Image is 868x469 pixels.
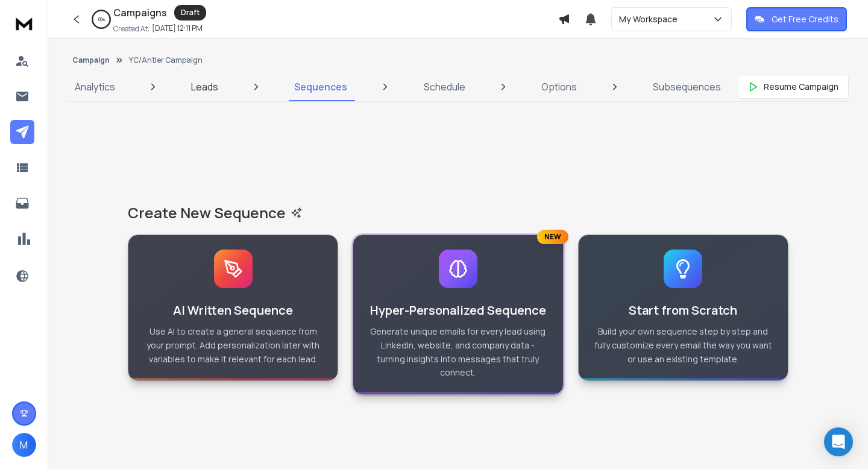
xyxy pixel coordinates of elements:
[541,80,577,94] p: Options
[12,433,36,457] button: M
[368,303,548,318] h3: Hyper-Personalized Sequence
[113,24,149,34] p: Created At:
[143,325,323,366] p: Use AI to create a general sequence from your prompt. Add personalization later with variables to...
[417,72,473,101] a: Schedule
[72,55,110,65] button: Campaign
[113,5,167,20] h1: Campaigns
[772,13,838,25] p: Get Free Credits
[75,80,115,94] p: Analytics
[98,16,105,23] p: 0 %
[128,203,788,222] h1: Create New Sequence
[129,55,203,65] p: YC/Antler Campaign
[424,80,465,94] p: Schedule
[68,72,122,101] a: Analytics
[537,230,568,244] div: NEW
[294,80,347,94] p: Sequences
[353,234,563,395] button: NEWHyper-Personalized SequenceGenerate unique emails for every lead using LinkedIn, website, and ...
[646,72,728,101] a: Subsequences
[143,303,323,318] h3: AI Written Sequence
[534,72,584,101] a: Options
[184,72,225,101] a: Leads
[128,234,338,381] button: AI Written SequenceUse AI to create a general sequence from your prompt. Add personalization late...
[653,80,721,94] p: Subsequences
[191,80,218,94] p: Leads
[152,24,203,33] p: [DATE] 12:11 PM
[593,303,773,318] h3: Start from Scratch
[593,325,773,366] p: Build your own sequence step by step and fully customize every email the way you want or use an e...
[174,5,206,20] div: Draft
[738,75,849,99] button: Resume Campaign
[287,72,354,101] a: Sequences
[619,13,682,25] p: My Workspace
[368,325,548,380] p: Generate unique emails for every lead using LinkedIn, website, and company data - turning insight...
[746,7,847,31] button: Get Free Credits
[824,427,853,456] div: Open Intercom Messenger
[12,12,36,34] img: logo
[578,234,788,381] button: Start from ScratchBuild your own sequence step by step and fully customize every email the way yo...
